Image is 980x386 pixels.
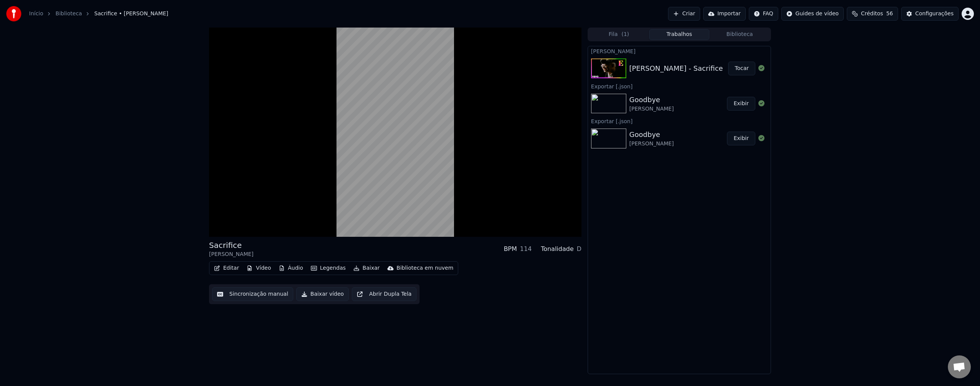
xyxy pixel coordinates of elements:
[588,46,771,55] div: [PERSON_NAME]
[541,244,574,254] div: Tonalidade
[629,105,674,113] div: [PERSON_NAME]
[56,10,82,18] a: Biblioteca
[728,62,755,75] button: Tocar
[6,6,21,21] img: youka
[781,7,844,21] button: Guides de vídeo
[649,29,710,40] button: Trabalhos
[29,10,168,18] nav: breadcrumb
[397,264,454,272] div: Biblioteca em nuvem
[504,244,517,254] div: BPM
[629,63,723,74] div: [PERSON_NAME] - Sacrifice
[94,10,168,18] span: Sacrifice • [PERSON_NAME]
[709,29,770,40] button: Biblioteca
[629,129,674,140] div: Goodbye
[308,263,349,274] button: Legendas
[915,10,954,18] div: Configurações
[629,140,674,148] div: [PERSON_NAME]
[668,7,700,21] button: Criar
[948,355,971,378] a: Bate-papo aberto
[886,10,893,18] span: 56
[520,244,532,254] div: 114
[209,251,253,258] div: [PERSON_NAME]
[749,7,778,21] button: FAQ
[296,287,349,301] button: Baixar vídeo
[29,10,43,18] a: Início
[588,116,771,125] div: Exportar [.json]
[209,240,253,251] div: Sacrifice
[727,97,755,111] button: Exibir
[629,94,674,105] div: Goodbye
[901,7,959,21] button: Configurações
[577,244,581,254] div: D
[276,263,306,274] button: Áudio
[243,263,274,274] button: Vídeo
[847,7,898,21] button: Créditos56
[861,10,883,18] span: Créditos
[350,263,383,274] button: Baixar
[211,263,242,274] button: Editar
[727,132,755,145] button: Exibir
[352,287,416,301] button: Abrir Dupla Tela
[589,29,649,40] button: Fila
[621,31,629,38] span: ( 1 )
[588,81,771,91] div: Exportar [.json]
[212,287,293,301] button: Sincronização manual
[703,7,746,21] button: Importar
